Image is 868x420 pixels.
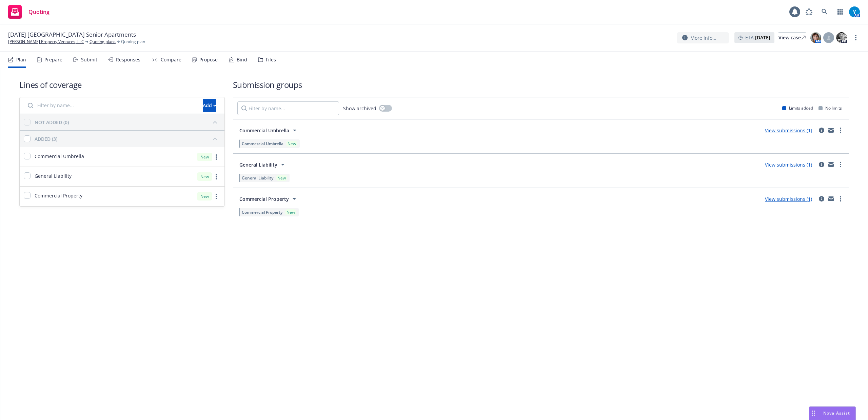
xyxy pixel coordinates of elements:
[343,105,376,112] span: Show archived
[90,39,116,45] a: Quoting plans
[755,34,770,41] strong: [DATE]
[836,126,845,134] a: more
[203,99,216,112] div: Add
[197,172,212,181] div: New
[802,5,816,19] a: Report a Bug
[203,99,216,112] button: Add
[199,57,218,62] div: Propose
[242,209,282,215] span: Commercial Property
[818,5,831,19] a: Search
[836,32,847,43] img: photo
[121,39,145,45] span: Quoting plan
[35,135,57,142] div: ADDED (3)
[817,126,826,134] a: circleInformation
[35,153,84,160] span: Commercial Umbrella
[197,153,212,161] div: New
[35,133,220,144] button: ADDED (3)
[44,57,62,62] div: Prepare
[116,57,140,62] div: Responses
[286,141,297,147] div: New
[827,160,835,169] a: mail
[24,99,199,112] input: Filter by name...
[35,117,220,128] button: NOT ADDED (0)
[745,34,770,41] span: ETA :
[242,175,273,181] span: General Liability
[765,127,812,134] a: View submissions (1)
[849,6,860,17] img: photo
[237,57,247,62] div: Bind
[237,123,301,137] button: Commercial Umbrella
[765,196,812,202] a: View submissions (1)
[809,406,856,420] button: Nova Assist
[823,410,850,416] span: Nova Assist
[827,195,835,203] a: mail
[8,39,84,45] a: [PERSON_NAME] Property Ventures, LLC
[242,141,283,147] span: Commercial Umbrella
[28,9,50,15] span: Quoting
[276,175,287,181] div: New
[81,57,97,62] div: Submit
[690,34,716,41] span: More info...
[212,153,220,161] a: more
[197,192,212,201] div: New
[266,57,276,62] div: Files
[852,34,860,42] a: more
[19,79,225,90] h1: Lines of coverage
[827,126,835,134] a: mail
[239,127,289,134] span: Commercial Umbrella
[677,32,729,43] button: More info...
[212,192,220,201] a: more
[239,195,289,203] span: Commercial Property
[237,101,339,115] input: Filter by name...
[233,79,849,90] h1: Submission groups
[8,31,136,39] span: [DATE] [GEOGRAPHIC_DATA] Senior Apartments
[35,172,72,179] span: General Liability
[35,119,69,126] div: NOT ADDED (0)
[817,195,826,203] a: circleInformation
[818,105,842,111] div: No limits
[239,161,277,168] span: General Liability
[212,173,220,181] a: more
[765,161,812,168] a: View submissions (1)
[16,57,26,62] div: Plan
[5,2,52,21] a: Quoting
[836,160,845,169] a: more
[237,158,289,171] button: General Liability
[817,160,826,169] a: circleInformation
[810,32,821,43] img: photo
[778,32,806,43] a: View case
[237,192,300,206] button: Commercial Property
[833,5,847,19] a: Switch app
[35,192,82,199] span: Commercial Property
[836,195,845,203] a: more
[782,105,813,111] div: Limits added
[285,209,296,215] div: New
[161,57,181,62] div: Compare
[809,407,818,420] div: Drag to move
